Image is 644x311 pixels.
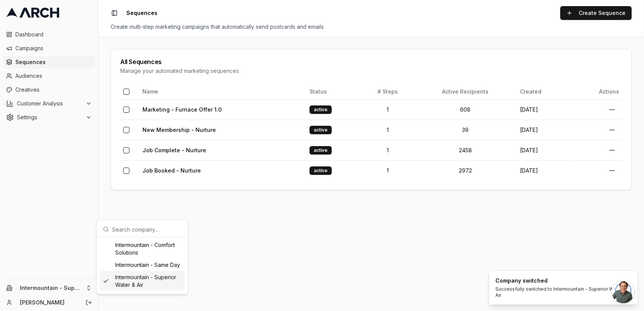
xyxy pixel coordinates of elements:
[120,59,622,65] div: All Sequences
[517,160,571,181] td: [DATE]
[362,99,414,120] td: 1
[362,160,414,181] td: 1
[120,67,622,75] div: Manage your automated marketing sequences
[126,9,157,17] nav: breadcrumb
[362,140,414,160] td: 1
[20,285,83,291] span: Intermountain - Superior Water & Air
[495,277,628,285] div: Company switched
[17,114,83,121] span: Settings
[362,84,414,99] th: # Steps
[612,280,635,303] div: Open chat
[15,58,92,66] span: Sequences
[126,9,157,17] span: Sequences
[15,44,92,52] span: Campaigns
[414,84,517,99] th: Active Recipients
[100,259,185,271] div: Intermountain - Same Day
[139,84,306,99] th: Name
[517,84,571,99] th: Created
[571,84,622,99] th: Actions
[495,286,628,298] div: Successfully switched to Intermountain - Superior Water & Air
[15,86,92,94] span: Creatives
[414,160,517,181] td: 2972
[100,271,185,291] div: Intermountain - Superior Water & Air
[306,84,362,99] th: Status
[142,147,206,153] a: Job Complete - Nurture
[560,6,632,20] a: Create Sequence
[112,222,182,237] input: Search company...
[142,127,216,133] a: New Membership - Nurture
[517,99,571,120] td: [DATE]
[310,166,332,175] div: active
[142,106,222,113] a: Marketing - Furnace Offer 1.0
[517,120,571,140] td: [DATE]
[310,146,332,155] div: active
[414,99,517,120] td: 608
[98,237,186,293] div: Suggestions
[414,120,517,140] td: 39
[15,72,92,80] span: Audiences
[362,120,414,140] td: 1
[17,100,83,107] span: Customer Analysis
[20,299,77,306] a: [PERSON_NAME]
[15,31,92,38] span: Dashboard
[310,126,332,134] div: active
[83,297,94,308] button: Log out
[310,105,332,114] div: active
[100,239,185,259] div: Intermountain - Comfort Solutions
[142,167,201,174] a: Job Booked - Nurture
[517,140,571,160] td: [DATE]
[111,23,632,31] div: Create multi-step marketing campaigns that automatically send postcards and emails
[414,140,517,160] td: 2458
